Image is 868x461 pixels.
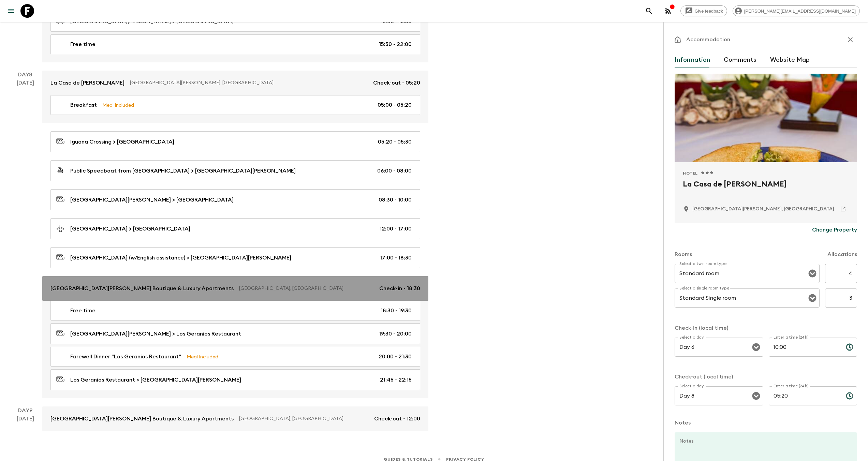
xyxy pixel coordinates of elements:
label: Enter a time (24h) [774,334,809,340]
h2: La Casa de [PERSON_NAME] [683,179,849,200]
button: Open [808,269,817,278]
a: [GEOGRAPHIC_DATA] > [GEOGRAPHIC_DATA]12:00 - 17:00 [50,218,420,239]
p: Breakfast [70,101,97,109]
p: Iguana Crossing > [GEOGRAPHIC_DATA] [70,138,174,146]
input: hh:mm [769,386,840,405]
p: 05:20 - 05:30 [378,138,412,146]
div: Photo of La Casa de Marita [675,74,857,162]
p: 05:00 - 05:20 [378,101,412,109]
div: [DATE] [17,415,34,431]
label: Enter a time (24h) [774,383,809,389]
a: BreakfastMeal Included05:00 - 05:20 [50,95,420,115]
button: Information [675,52,710,68]
p: La Casa de [PERSON_NAME] [50,79,124,87]
div: [DATE] [17,79,34,398]
label: Select a day [679,334,704,340]
button: Choose time, selected time is 5:20 AM [843,389,856,403]
p: [GEOGRAPHIC_DATA][PERSON_NAME], [GEOGRAPHIC_DATA] [130,79,368,86]
p: Check-out - 12:00 [374,415,420,423]
p: Day 8 [8,71,42,79]
p: Check-out - 05:20 [373,79,420,87]
a: [GEOGRAPHIC_DATA][PERSON_NAME] Boutique & Luxury Apartments[GEOGRAPHIC_DATA], [GEOGRAPHIC_DATA]Ch... [42,406,428,431]
p: [GEOGRAPHIC_DATA], [GEOGRAPHIC_DATA] [239,285,374,292]
button: Change Property [812,223,857,237]
a: [GEOGRAPHIC_DATA][PERSON_NAME] > Los Geranios Restaurant19:30 - 20:00 [50,323,420,344]
span: Give feedback [691,9,727,14]
button: Open [751,342,761,352]
a: La Casa de [PERSON_NAME][GEOGRAPHIC_DATA][PERSON_NAME], [GEOGRAPHIC_DATA]Check-out - 05:20 [42,71,428,95]
a: [GEOGRAPHIC_DATA][PERSON_NAME] > [GEOGRAPHIC_DATA]08:30 - 10:00 [50,189,420,210]
p: 19:30 - 20:00 [379,330,412,338]
a: Free time15:30 - 22:00 [50,34,420,54]
p: [GEOGRAPHIC_DATA][PERSON_NAME] Boutique & Luxury Apartments [50,284,234,293]
p: 06:00 - 08:00 [377,167,412,175]
p: Check-out (local time) [675,373,857,381]
button: Choose time, selected time is 10:00 AM [843,340,856,354]
a: Farewell Dinner "Los Geranios Restaurant"Meal Included20:00 - 21:30 [50,347,420,367]
p: [GEOGRAPHIC_DATA] > [GEOGRAPHIC_DATA] [70,225,190,233]
p: 20:00 - 21:30 [379,353,412,361]
button: Website Map [770,52,810,68]
div: [PERSON_NAME][EMAIL_ADDRESS][DOMAIN_NAME] [733,5,860,16]
a: Iguana Crossing > [GEOGRAPHIC_DATA]05:20 - 05:30 [50,131,420,152]
p: Public Speedboat from [GEOGRAPHIC_DATA] > [GEOGRAPHIC_DATA][PERSON_NAME] [70,167,296,175]
p: Free time [70,307,95,315]
button: Open [808,293,817,303]
p: 17:00 - 18:30 [380,254,412,262]
p: Check-in (local time) [675,324,857,332]
p: 08:30 - 10:00 [379,196,412,204]
a: Los Geranios Restaurant > [GEOGRAPHIC_DATA][PERSON_NAME]21:45 - 22:15 [50,369,420,390]
a: Free time18:30 - 19:30 [50,301,420,321]
p: 12:00 - 17:00 [380,225,412,233]
p: [GEOGRAPHIC_DATA][PERSON_NAME] > [GEOGRAPHIC_DATA] [70,196,234,204]
input: hh:mm [769,338,840,357]
p: Puerto Villamil, Ecuador [692,206,834,212]
p: 18:30 - 19:30 [381,307,412,315]
button: Open [751,391,761,401]
button: Comments [724,52,756,68]
p: 15:30 - 22:00 [379,40,412,48]
p: [GEOGRAPHIC_DATA], [GEOGRAPHIC_DATA] [239,415,369,422]
p: [GEOGRAPHIC_DATA][PERSON_NAME] Boutique & Luxury Apartments [50,415,234,423]
p: Allocations [827,250,857,258]
p: [GEOGRAPHIC_DATA][PERSON_NAME] > Los Geranios Restaurant [70,330,241,338]
a: Public Speedboat from [GEOGRAPHIC_DATA] > [GEOGRAPHIC_DATA][PERSON_NAME]06:00 - 08:00 [50,160,420,181]
label: Select a single room type [679,285,729,291]
a: Give feedback [680,5,727,16]
button: search adventures [642,4,656,18]
p: Accommodation [686,35,730,44]
p: Farewell Dinner "Los Geranios Restaurant" [70,353,181,361]
p: Check-in - 18:30 [379,284,420,293]
label: Select a twin room type [679,261,726,267]
p: Change Property [812,226,857,234]
p: Free time [70,40,95,48]
span: [PERSON_NAME][EMAIL_ADDRESS][DOMAIN_NAME] [740,9,859,14]
p: 21:45 - 22:15 [380,376,412,384]
p: Notes [675,419,857,427]
p: Meal Included [102,101,134,109]
button: menu [4,4,18,18]
p: Meal Included [187,353,218,360]
p: [GEOGRAPHIC_DATA] (w/English assistance) > [GEOGRAPHIC_DATA][PERSON_NAME] [70,254,291,262]
span: Hotel [683,170,698,176]
a: [GEOGRAPHIC_DATA] (w/English assistance) > [GEOGRAPHIC_DATA][PERSON_NAME]17:00 - 18:30 [50,247,420,268]
a: [GEOGRAPHIC_DATA][PERSON_NAME] Boutique & Luxury Apartments[GEOGRAPHIC_DATA], [GEOGRAPHIC_DATA]Ch... [42,276,428,301]
p: Rooms [675,250,692,258]
p: Day 9 [8,406,42,415]
label: Select a day [679,383,704,389]
p: Los Geranios Restaurant > [GEOGRAPHIC_DATA][PERSON_NAME] [70,376,241,384]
